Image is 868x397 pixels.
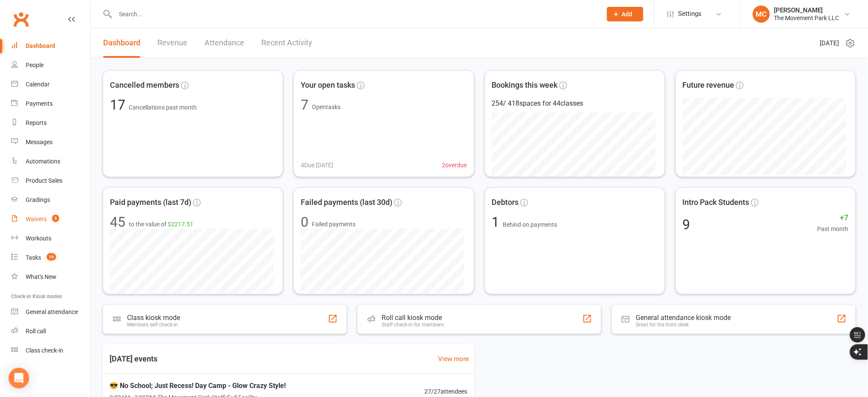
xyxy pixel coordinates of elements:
[11,171,90,190] a: Product Sales
[11,248,90,267] a: Tasks 10
[110,215,125,229] div: 45
[753,6,770,23] div: MC
[10,9,32,30] a: Clubworx
[492,98,658,109] div: 254 / 418 spaces for 44 classes
[622,11,633,18] span: Add
[492,214,503,230] span: 1
[26,100,53,107] div: Payments
[127,322,180,328] div: Members self check-in
[26,328,46,335] div: Roll call
[11,210,90,229] a: Waivers 5
[774,6,839,14] div: [PERSON_NAME]
[26,196,50,203] div: Gradings
[11,152,90,171] a: Automations
[113,8,596,20] input: Search...
[11,36,90,56] a: Dashboard
[26,139,53,145] div: Messages
[11,322,90,341] a: Roll call
[47,253,56,261] span: 10
[11,229,90,248] a: Workouts
[301,160,333,170] span: 4 Due [DATE]
[301,79,355,92] span: Your open tasks
[110,196,191,209] span: Paid payments (last 7d)
[820,38,839,48] span: [DATE]
[26,158,60,165] div: Automations
[11,113,90,133] a: Reports
[301,215,308,229] div: 0
[26,81,50,88] div: Calendar
[382,314,444,322] div: Roll call kiosk mode
[818,212,849,224] span: +7
[11,302,90,322] a: General attendance kiosk mode
[11,341,90,360] a: Class kiosk mode
[26,273,56,280] div: What's New
[774,14,839,22] div: The Movement Park LLC
[312,104,341,110] span: Open tasks
[492,79,558,92] span: Bookings this week
[103,351,164,367] h3: [DATE] events
[11,133,90,152] a: Messages
[492,196,519,209] span: Debtors
[11,190,90,210] a: Gradings
[636,314,731,322] div: General attendance kiosk mode
[301,98,308,112] div: 7
[26,216,47,222] div: Waivers
[425,387,468,396] span: 27 / 27 attendees
[11,56,90,75] a: People
[503,221,557,228] span: Behind on payments
[52,215,59,222] span: 5
[26,177,62,184] div: Product Sales
[204,28,244,58] a: Attendance
[261,28,312,58] a: Recent Activity
[438,354,469,364] a: View more
[129,219,193,229] span: to the value of
[103,28,140,58] a: Dashboard
[110,97,129,113] span: 17
[301,196,392,209] span: Failed payments (last 30d)
[442,160,467,170] span: 2 overdue
[9,368,29,388] div: Open Intercom Messenger
[157,28,187,58] a: Revenue
[168,221,193,228] span: $2217.51
[110,79,179,92] span: Cancelled members
[26,308,78,315] div: General attendance
[382,322,444,328] div: Staff check-in for members
[26,42,55,49] div: Dashboard
[818,224,849,234] span: Past month
[26,254,41,261] div: Tasks
[110,380,286,391] span: 😎 No School; Just Recess! Day Camp - Glow Crazy Style!
[636,322,731,328] div: Great for the front desk
[607,7,643,21] button: Add
[683,196,750,209] span: Intro Pack Students
[26,235,51,242] div: Workouts
[26,62,44,68] div: People
[11,75,90,94] a: Calendar
[26,347,63,354] div: Class check-in
[683,218,690,231] div: 9
[312,219,355,229] span: Failed payments
[127,314,180,322] div: Class kiosk mode
[678,4,702,24] span: Settings
[11,267,90,287] a: What's New
[129,104,197,111] span: Cancellations past month
[11,94,90,113] a: Payments
[26,119,47,126] div: Reports
[683,79,735,92] span: Future revenue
